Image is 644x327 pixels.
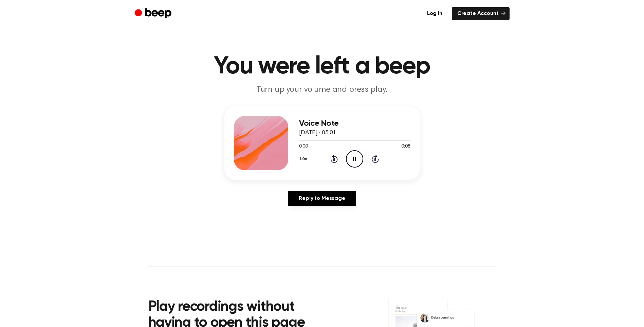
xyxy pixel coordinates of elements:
span: [DATE] · 05:01 [299,130,336,136]
span: 0:00 [299,143,308,150]
button: 1.0x [299,153,310,165]
a: Create Account [452,7,510,20]
a: Log in [422,7,448,20]
a: Reply to Message [288,191,356,206]
span: 0:08 [401,143,410,150]
h3: Voice Note [299,119,410,128]
a: Beep [135,7,173,20]
h1: You were left a beep [148,54,496,79]
p: Turn up your volume and press play. [192,84,453,96]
